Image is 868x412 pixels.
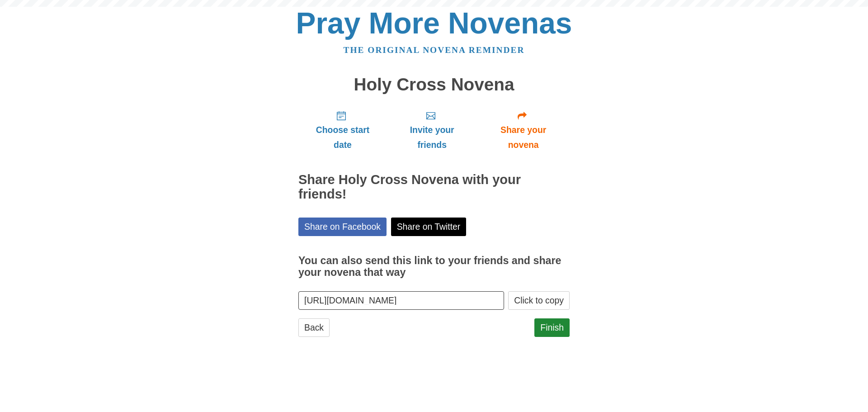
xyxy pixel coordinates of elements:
[298,318,330,337] a: Back
[296,6,572,40] a: Pray More Novenas
[298,255,570,278] h3: You can also send this link to your friends and share your novena that way
[298,173,570,202] h2: Share Holy Cross Novena with your friends!
[486,123,561,152] span: Share your novena
[477,103,570,157] a: Share your novena
[344,45,525,55] a: The original novena reminder
[298,218,387,236] a: Share on Facebook
[307,123,378,152] span: Choose start date
[387,103,477,157] a: Invite your friends
[534,318,570,337] a: Finish
[298,75,570,95] h1: Holy Cross Novena
[391,218,467,236] a: Share on Twitter
[396,123,468,152] span: Invite your friends
[298,103,387,157] a: Choose start date
[508,291,570,310] button: Click to copy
